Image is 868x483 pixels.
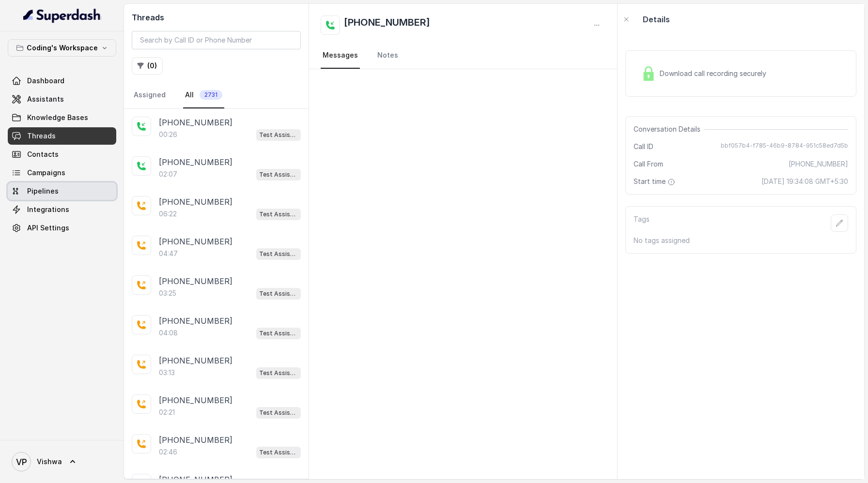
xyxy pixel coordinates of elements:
button: Coding's Workspace [8,39,116,57]
span: Pipelines [27,186,59,196]
span: Call ID [634,142,653,151]
img: light.svg [23,8,101,23]
span: Dashboard [27,76,64,86]
p: 03:25 [159,288,176,298]
p: 02:21 [159,408,175,417]
span: 2731 [200,90,222,100]
img: Lock Icon [641,66,656,81]
span: Conversation Details [634,124,704,134]
span: Knowledge Bases [27,113,88,122]
span: Threads [27,131,56,141]
a: Contacts [8,146,116,163]
a: API Settings [8,219,116,237]
p: 04:47 [159,249,178,258]
p: Test Assistant- 2 [259,130,298,140]
a: Assigned [132,82,168,108]
p: Test Assistant- 2 [259,448,298,457]
span: Vishwa [37,457,62,467]
p: Test Assistant- 2 [259,408,298,418]
span: Download call recording securely [660,69,770,78]
a: Knowledge Bases [8,109,116,126]
p: Details [643,14,670,25]
p: Test Assistant- 2 [259,289,298,299]
span: API Settings [27,223,69,233]
a: Assistants [8,91,116,108]
p: 04:08 [159,328,178,338]
p: 00:26 [159,130,177,139]
p: 02:46 [159,447,177,457]
p: No tags assigned [634,236,848,245]
text: VP [16,457,27,467]
p: [PHONE_NUMBER] [159,355,232,366]
p: Tags [634,214,650,232]
p: Test Assistant- 2 [259,368,298,378]
span: [DATE] 19:34:08 GMT+5:30 [761,177,848,186]
p: Test Assistant- 2 [259,329,298,338]
a: Threads [8,127,116,145]
span: [PHONE_NUMBER] [789,159,848,169]
a: Vishwa [8,448,116,475]
h2: Threads [132,12,301,23]
p: Test Assistant- 2 [259,210,298,219]
h2: [PHONE_NUMBER] [344,15,430,35]
a: Integrations [8,201,116,218]
p: [PHONE_NUMBER] [159,394,232,406]
span: Campaigns [27,168,65,178]
p: Coding's Workspace [27,42,98,54]
button: (0) [132,57,163,75]
span: Call From [634,159,663,169]
p: [PHONE_NUMBER] [159,196,232,208]
p: Test Assistant- 2 [259,170,298,180]
input: Search by Call ID or Phone Number [132,31,301,49]
p: Test Assistant- 2 [259,249,298,259]
p: [PHONE_NUMBER] [159,434,232,446]
a: All2731 [183,82,224,108]
a: Campaigns [8,164,116,181]
p: [PHONE_NUMBER] [159,236,232,247]
p: 02:07 [159,169,177,179]
span: bbf057b4-f785-46b9-8784-951c58ed7d5b [721,142,848,151]
p: 06:22 [159,209,177,219]
p: [PHONE_NUMBER] [159,156,232,168]
p: [PHONE_NUMBER] [159,117,232,128]
a: Notes [375,43,400,69]
span: Integrations [27,205,69,214]
span: Contacts [27,150,59,159]
p: [PHONE_NUMBER] [159,275,232,287]
span: Start time [634,177,677,186]
nav: Tabs [321,43,605,69]
span: Assistants [27,94,64,104]
a: Messages [321,43,360,69]
p: [PHONE_NUMBER] [159,315,232,327]
p: 03:13 [159,368,175,377]
a: Pipelines [8,182,116,200]
nav: Tabs [132,82,301,108]
a: Dashboard [8,72,116,90]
